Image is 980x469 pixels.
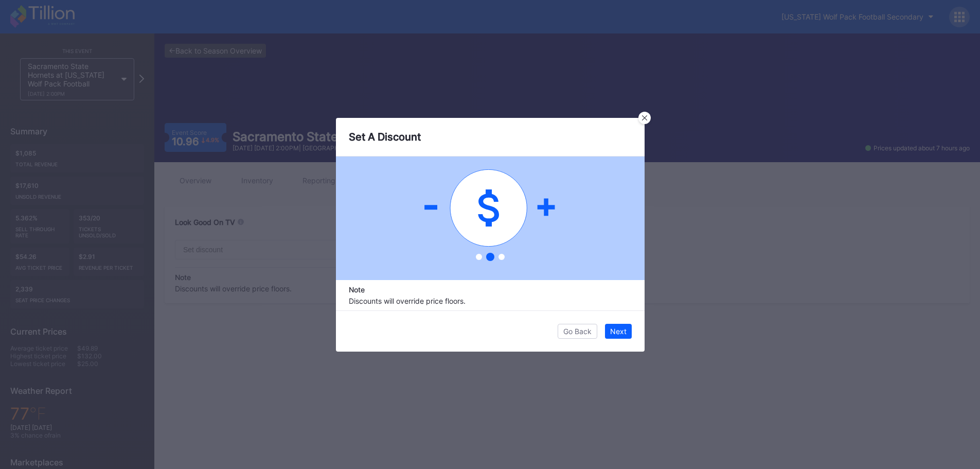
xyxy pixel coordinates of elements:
div: Go Back [563,327,592,336]
div: Next [610,327,627,336]
div: Set A Discount [336,118,645,157]
button: Go Back [558,324,597,339]
div: Note [349,285,632,294]
div: Discounts will override price floors. [336,280,645,310]
button: Next [605,324,632,339]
